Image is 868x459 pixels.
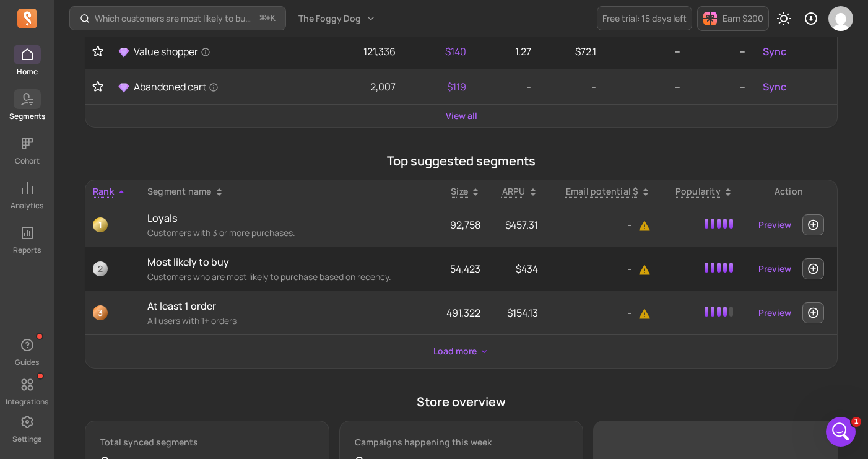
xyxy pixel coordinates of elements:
[553,261,651,276] p: -
[507,306,538,320] span: $154.13
[611,44,681,59] p: --
[13,164,235,210] div: Profile image for JohnHi [PERSON_NAME], You can view the cross-sell report from here: [URL][DOMAI...
[156,20,181,45] img: Profile image for morris
[553,217,651,232] p: -
[95,12,255,25] p: Which customers are most likely to buy again soon?
[147,299,425,313] p: At least 1 order
[553,305,651,320] p: -
[753,302,796,324] a: Preview
[753,214,796,236] a: Preview
[25,24,45,43] img: logo
[298,12,361,25] span: The Foggy Dog
[25,175,50,199] img: Profile image for John
[675,185,721,198] p: Popularity
[129,187,165,200] div: • 9h ago
[55,175,471,185] span: Hi [PERSON_NAME], You can view the cross-sell report from here: [URL][DOMAIN_NAME] Thanks
[93,81,103,93] button: Toggle favorite
[180,20,204,45] img: Profile image for John
[213,20,235,42] div: Close
[17,67,38,77] p: Home
[15,156,40,166] p: Cohort
[27,376,55,385] span: Home
[505,218,538,232] span: $457.31
[93,185,114,197] span: Rank
[410,44,466,59] p: $140
[93,261,108,276] span: 2
[93,45,103,58] button: Toggle favorite
[15,357,39,367] p: Guides
[9,111,45,121] p: Segments
[826,417,856,447] iframe: To enrich screen reader interactions, please activate Accessibility in Grammarly extension settings
[134,79,219,94] span: Abandoned cart
[446,110,477,122] a: View all
[748,185,830,198] div: Action
[18,275,230,311] div: How many customers are at risk of churning?
[103,376,145,385] span: Messages
[763,44,786,59] span: Sync
[134,44,210,59] span: Value shopper
[410,79,466,94] p: $119
[69,6,286,30] button: Which customers are most likely to buy again soon?⌘+K
[147,185,425,198] div: Segment name
[147,211,425,225] p: Loyals
[343,79,396,94] p: 2,007
[25,229,100,242] span: Search for help
[355,436,568,448] p: Campaigns happening this week
[851,417,861,427] span: 1
[697,6,769,31] button: Earn $200
[760,42,789,61] button: Sync
[18,311,230,347] div: Which customers are most likely to buy again soon?
[196,376,216,385] span: Help
[25,88,223,109] p: Hi [PERSON_NAME]
[13,245,41,255] p: Reports
[18,252,230,275] div: How do I retain first-time buyers?
[18,222,230,247] button: Search for help
[55,187,127,200] div: [PERSON_NAME]
[695,44,745,59] p: --
[118,44,328,59] a: Value shopper
[546,79,596,94] p: -
[450,218,480,232] span: 92,758
[428,340,494,363] button: Load more
[597,6,692,30] a: Free trial: 15 days left
[723,12,763,25] p: Earn $200
[25,316,207,342] div: Which customers are most likely to buy again soon?
[602,12,687,25] p: Free trial: 15 days left
[291,7,383,30] button: The Foggy Dog
[93,305,108,320] span: 3
[147,255,425,269] p: Most likely to buy
[481,79,532,94] p: -
[82,345,165,395] button: Messages
[450,262,480,276] span: 54,423
[100,436,314,448] p: Total synced segments
[85,393,838,411] p: Store overview
[771,6,796,31] button: Toggle dark mode
[93,217,108,232] span: 1
[12,146,235,211] div: Recent messageProfile image for JohnHi [PERSON_NAME], You can view the cross-sell report from her...
[260,12,276,25] span: +
[165,345,248,395] button: Help
[753,258,796,280] a: Preview
[546,44,596,59] p: $72.1
[763,79,786,94] span: Sync
[566,185,639,198] p: Email potential $
[147,227,425,239] p: Customers with 3 or more purchases.
[12,434,41,444] p: Settings
[25,109,223,130] p: How can we help?
[828,6,853,31] img: avatar
[25,156,222,169] div: Recent message
[695,79,745,94] p: --
[343,44,396,59] p: 121,336
[481,44,532,59] p: 1.27
[516,262,538,276] span: $434
[147,315,425,327] p: All users with 1+ orders
[451,185,468,197] span: Size
[271,14,276,24] kbd: K
[6,397,48,407] p: Integrations
[25,280,207,306] div: How many customers are at risk of churning?
[502,185,526,198] p: ARPU
[85,152,838,170] p: Top suggested segments
[147,271,425,283] p: Customers who are most likely to purchase based on recency.
[259,11,266,27] kbd: ⌘
[611,79,681,94] p: --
